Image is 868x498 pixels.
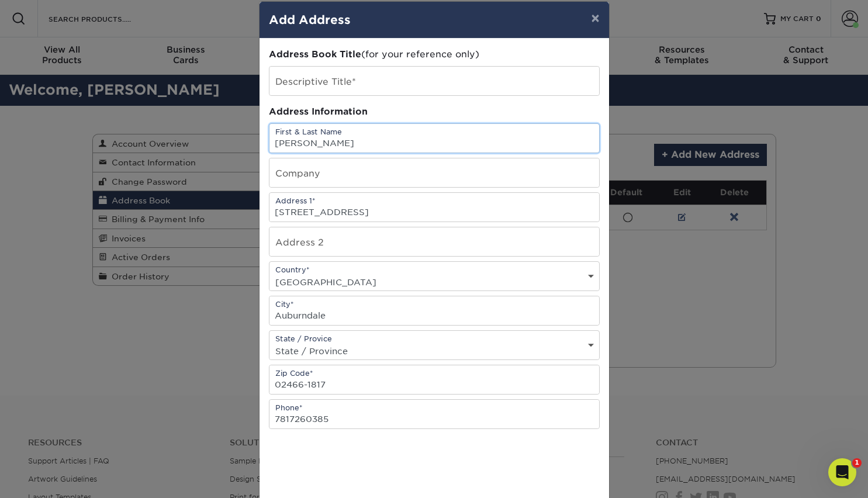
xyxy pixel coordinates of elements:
[852,458,862,468] span: 1
[828,458,856,486] iframe: Intercom live chat
[269,48,600,61] div: (for your reference only)
[269,49,361,60] span: Address Book Title
[269,11,600,29] h4: Add Address
[269,105,600,119] div: Address Information
[582,2,608,34] button: ×
[269,443,447,489] iframe: reCAPTCHA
